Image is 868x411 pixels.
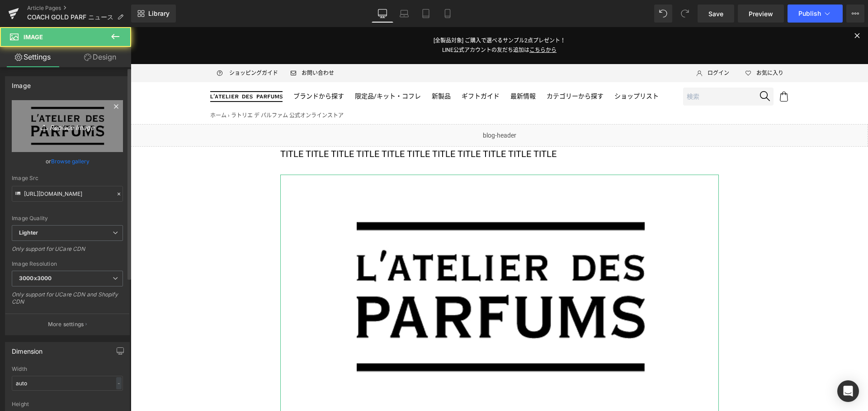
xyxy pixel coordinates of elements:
[577,42,599,51] span: ログイン
[51,153,90,169] a: Browse gallery
[708,9,723,18] span: Save
[27,5,131,12] a: Article Pages
[798,10,821,17] span: Publish
[12,342,43,355] div: Dimension
[749,9,773,18] span: Preview
[31,120,104,132] i: Replace Image
[131,5,176,23] a: New Library
[48,320,84,328] p: More settings
[12,157,123,166] div: or
[648,65,658,74] img: Icon_Cart.svg
[552,60,643,79] input: 検索
[561,42,599,51] a: ログイン
[80,85,96,92] a: ホーム
[12,261,123,267] div: Image Resolution
[311,20,426,26] a: LINE公式アカウントの友だち追加はこちらから
[415,5,437,23] a: Tablet
[160,44,165,48] img: Icon_Email.svg
[5,314,129,335] button: More settings
[12,291,123,311] div: Only support for UCare CDN and Shopify CDN
[331,62,369,78] a: ギフトガイド
[24,33,43,41] span: Image
[12,401,123,407] div: Height
[148,9,170,18] span: Library
[67,47,133,67] a: Design
[566,42,571,51] img: Icon_User.svg
[150,148,588,394] img: KEY VISUAL
[626,42,653,51] span: お気に入り
[80,64,152,75] img: ラトリエ デ パルファム 公式オンラインストア
[416,62,473,78] a: カテゴリーから探す
[12,376,123,391] input: auto
[224,62,290,78] a: 限定品/キット・コフレ
[12,366,123,372] div: Width
[80,42,147,51] a: ショッピングガイド
[80,84,213,93] nav: breadcrumbs
[12,186,123,202] input: Link
[846,5,864,23] button: More
[85,42,93,50] img: Icon_ShoppingGuide.svg
[437,5,458,23] a: Mobile
[97,85,99,92] span: ›
[676,5,694,23] button: Redo
[12,215,123,222] div: Image Quality
[12,245,123,259] div: Only support for UCare CDN
[171,42,203,51] span: お問い合わせ
[380,62,405,78] a: 最新情報
[393,5,415,23] a: Laptop
[12,77,31,89] div: Image
[738,5,784,23] a: Preview
[150,120,588,134] p: TITLE TITLE TITLE TITLE TITLE TITLE TITLE TITLE TITLE TITLE TITLE
[19,229,38,236] b: Lighter
[301,62,320,78] a: 新製品
[654,5,672,23] button: Undo
[788,5,843,23] button: Publish
[629,64,639,74] img: Icon_Search.svg
[837,380,859,402] div: Open Intercom Messenger
[163,62,213,78] a: ブランドから探す
[9,9,728,18] p: [全製品対象] ご購入で選べるサンプル2点プレゼント！
[27,14,113,21] span: COACH GOLD PARF ニュース
[615,43,620,49] img: Icon_Heart_Empty.svg
[100,85,213,92] span: ラトリエ デ パルファム 公式オンラインストア
[19,275,52,282] b: 3000x3000
[99,42,147,51] span: ショッピングガイド
[116,377,122,389] div: -
[155,42,203,51] a: お問い合わせ
[484,62,528,78] a: ショップリスト
[399,20,426,26] span: こちらから
[12,175,123,181] div: Image Src
[372,5,393,23] a: Desktop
